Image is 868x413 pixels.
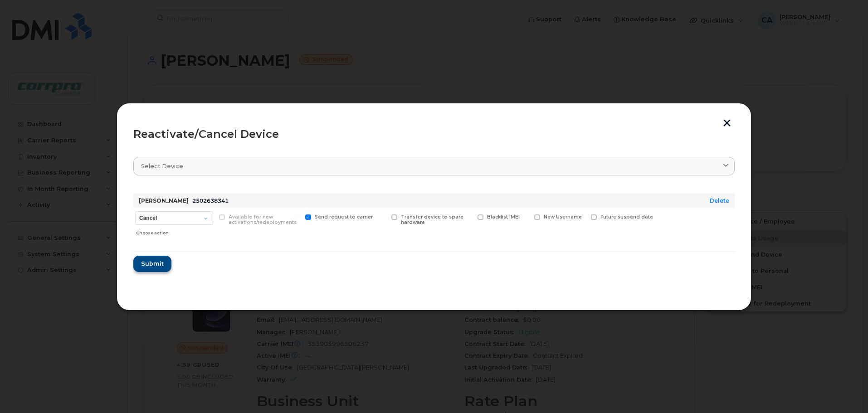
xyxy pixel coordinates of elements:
input: Available for new activations/redeployments [208,214,213,219]
span: Send request to carrier [315,214,373,220]
input: Blacklist IMEI [467,214,471,219]
input: Transfer device to spare hardware [380,214,385,219]
a: Select device [133,157,735,175]
span: Transfer device to spare hardware [401,214,463,226]
button: Submit [133,256,171,272]
div: Choose action [136,226,213,237]
div: Reactivate/Cancel Device [133,129,735,140]
span: New Username [544,214,582,220]
a: Delete [710,197,729,204]
span: Submit [141,259,164,268]
input: Future suspend date [580,214,585,219]
input: Send request to carrier [294,214,299,219]
span: 2502638341 [192,197,229,204]
input: New Username [523,214,528,219]
span: Future suspend date [600,214,653,220]
span: Select device [141,162,183,170]
span: Blacklist IMEI [487,214,520,220]
strong: [PERSON_NAME] [139,197,189,204]
span: Available for new activations/redeployments [229,214,297,226]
